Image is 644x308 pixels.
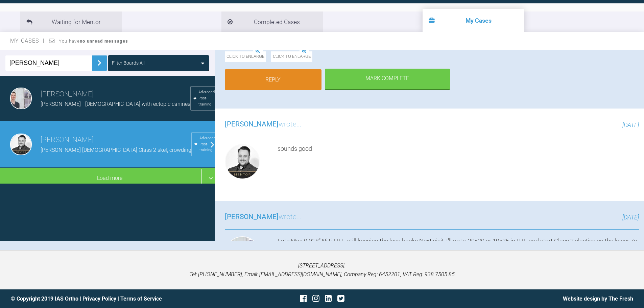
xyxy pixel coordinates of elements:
[225,119,302,130] h3: wrote...
[225,69,321,90] a: Reply
[325,69,450,90] div: Mark Complete
[82,295,116,302] a: Privacy Policy
[225,144,260,179] img: Greg Souster
[41,134,191,146] h3: [PERSON_NAME]
[10,134,32,155] img: Greg Souster
[278,236,639,274] div: Late May 0.018" NiTi U+L, still keeping the lace-backs Next visit, I'll go to 20x20 or 19x25 in U...
[20,11,122,32] li: Waiting for Mentor
[10,38,45,44] span: My Cases
[198,89,218,108] span: Advanced Post-training
[11,261,633,279] p: [STREET_ADDRESS]. Tel: [PHONE_NUMBER], Email: [EMAIL_ADDRESS][DOMAIN_NAME], Company Reg: 6452201,...
[221,11,323,32] li: Completed Cases
[199,135,219,153] span: Advanced Post-training
[278,144,639,182] div: sounds good
[271,51,312,62] span: Click to enlarge
[225,211,302,223] h3: wrote...
[10,88,32,109] img: laura burns
[563,295,633,302] a: Website design by The Fresh
[120,295,162,302] a: Terms of Service
[112,59,145,67] div: Filter Boards: All
[225,213,279,221] span: [PERSON_NAME]
[423,9,524,32] li: My Cases
[41,101,190,107] span: [PERSON_NAME] - [DEMOGRAPHIC_DATA] with ectopic canines
[94,57,105,68] img: chevronRight.28bd32b0.svg
[5,55,92,71] input: Enter Case ID or Title
[11,294,218,303] div: © Copyright 2019 IAS Ortho | |
[225,120,279,128] span: [PERSON_NAME]
[41,147,191,153] span: [PERSON_NAME] [DEMOGRAPHIC_DATA] Class 2 skel, crowding
[622,121,639,128] span: [DATE]
[41,89,190,100] h3: [PERSON_NAME]
[225,51,266,62] span: Click to enlarge
[59,39,128,44] span: You have
[622,214,639,221] span: [DATE]
[225,236,260,271] img: laura burns
[80,39,128,44] strong: no unread messages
